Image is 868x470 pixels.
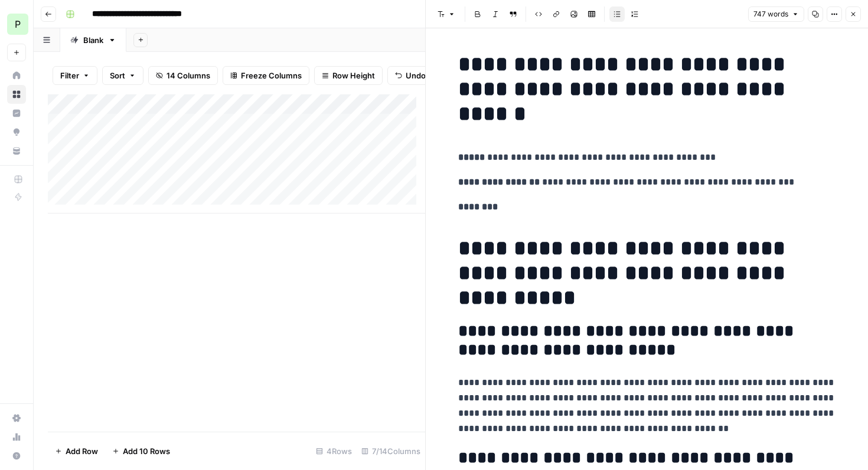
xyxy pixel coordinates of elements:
[7,446,26,465] button: Help + Support
[167,70,210,81] span: 14 Columns
[7,428,26,446] a: Usage
[83,34,103,46] div: Blank
[60,70,79,81] span: Filter
[357,442,425,461] div: 7/14 Columns
[387,66,433,85] button: Undo
[7,409,26,428] a: Settings
[314,66,383,85] button: Row Height
[7,142,26,160] a: Your Data
[311,442,357,461] div: 4 Rows
[110,70,125,81] span: Sort
[7,123,26,142] a: Opportunities
[123,445,170,457] span: Add 10 Rows
[241,70,302,81] span: Freeze Columns
[406,70,426,81] span: Undo
[53,66,97,85] button: Filter
[148,66,218,85] button: 14 Columns
[748,6,804,22] button: 747 words
[7,104,26,123] a: Insights
[753,9,788,19] span: 747 words
[48,442,105,461] button: Add Row
[223,66,309,85] button: Freeze Columns
[332,70,375,81] span: Row Height
[7,85,26,104] a: Browse
[15,17,21,31] span: P
[102,66,143,85] button: Sort
[7,66,26,85] a: Home
[105,442,177,461] button: Add 10 Rows
[7,9,26,39] button: Workspace: Pipedrive Testaccount
[66,445,98,457] span: Add Row
[60,28,126,52] a: Blank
